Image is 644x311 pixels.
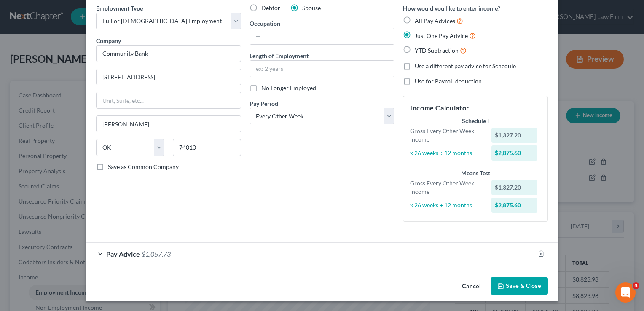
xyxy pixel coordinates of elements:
span: Just One Pay Advice [415,32,468,39]
input: -- [250,28,394,44]
div: Gross Every Other Week Income [406,127,487,144]
span: Save as Common Company [108,163,179,170]
input: Enter address... [97,69,241,85]
span: $1,057.73 [142,250,171,258]
span: All Pay Advices [415,17,455,24]
span: Employment Type [96,5,143,12]
span: Use for Payroll deduction [415,78,482,85]
div: $2,875.60 [491,198,538,213]
button: Cancel [455,278,487,295]
div: x 26 weeks ÷ 12 months [406,201,487,209]
input: Enter zip... [173,139,241,156]
input: Search company by name... [96,45,241,62]
span: No Longer Employed [261,84,316,91]
div: Means Test [410,169,541,177]
span: Use a different pay advice for Schedule I [415,62,519,70]
label: Length of Employment [250,51,309,60]
input: Unit, Suite, etc... [97,92,241,108]
span: YTD Subtraction [415,47,459,54]
span: Spouse [302,4,321,11]
h5: Income Calculator [410,103,541,113]
span: Pay Advice [106,250,140,258]
button: Save & Close [491,277,548,295]
span: Pay Period [250,100,278,107]
div: $1,327.20 [491,128,538,143]
div: x 26 weeks ÷ 12 months [406,149,487,157]
input: ex: 2 years [250,61,394,77]
div: $1,327.20 [491,180,538,195]
span: Company [96,37,121,44]
div: Schedule I [410,117,541,125]
div: $2,875.60 [491,145,538,161]
label: How would you like to enter income? [403,4,500,13]
label: Occupation [250,19,280,28]
iframe: Intercom live chat [615,282,636,303]
div: Gross Every Other Week Income [406,179,487,196]
span: 4 [633,282,639,289]
input: Enter city... [97,116,241,132]
span: Debtor [261,4,280,11]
